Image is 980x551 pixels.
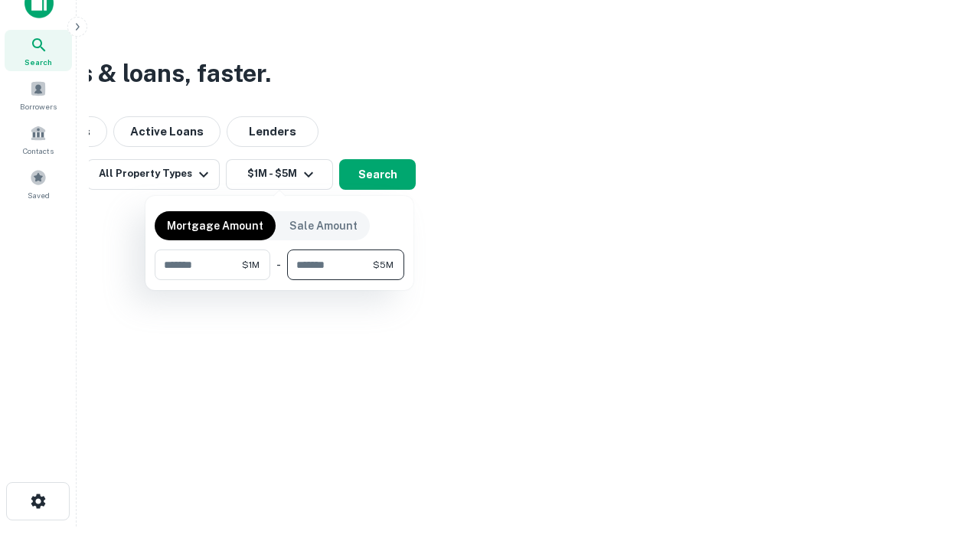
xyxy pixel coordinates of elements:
[903,380,980,453] iframe: Chat Widget
[242,258,260,272] span: $1M
[373,258,394,272] span: $5M
[289,217,358,234] p: Sale Amount
[167,217,263,234] p: Mortgage Amount
[276,249,281,280] div: -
